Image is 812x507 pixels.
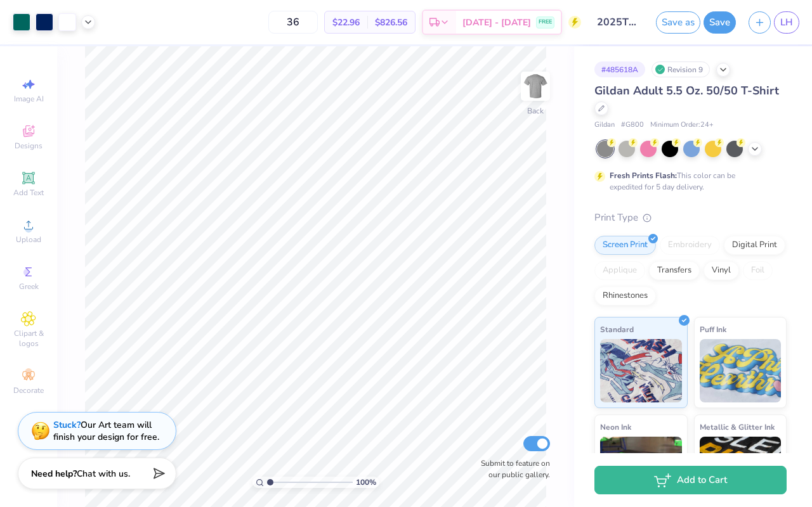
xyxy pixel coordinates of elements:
span: Chat with us. [77,468,130,480]
span: Image AI [14,94,44,104]
div: Revision 9 [652,61,710,77]
span: 100 % [356,477,376,488]
div: Rhinestones [594,286,656,305]
span: $826.56 [375,16,407,29]
span: Puff Ink [700,323,726,336]
span: # G800 [621,120,644,131]
img: Back [523,74,548,99]
span: Standard [600,323,634,336]
img: Puff Ink [700,339,782,402]
a: LH [774,11,799,34]
span: Upload [16,234,41,245]
input: Untitled Design [587,10,650,35]
span: Decorate [13,385,44,395]
span: Designs [15,141,43,151]
span: Add Text [13,188,44,198]
strong: Fresh Prints Flash: [610,170,677,181]
div: Embroidery [660,236,720,255]
button: Add to Cart [594,466,787,494]
div: Screen Print [594,236,656,255]
div: Back [527,105,544,117]
img: Metallic & Glitter Ink [700,437,782,500]
strong: Need help? [31,468,77,480]
button: Save [704,11,736,34]
span: Gildan Adult 5.5 Oz. 50/50 T-Shirt [594,83,779,98]
div: Foil [743,261,773,280]
div: Print Type [594,210,787,225]
span: Gildan [594,120,615,131]
span: [DATE] - [DATE] [462,16,531,29]
span: Neon Ink [600,420,631,433]
div: # 485618A [594,61,645,77]
span: Clipart & logos [6,328,51,349]
div: Digital Print [724,236,785,255]
img: Standard [600,339,682,402]
div: Transfers [649,261,700,280]
img: Neon Ink [600,437,682,500]
span: Greek [19,281,39,292]
span: LH [780,15,793,30]
span: Minimum Order: 24 + [650,120,714,131]
strong: Stuck? [53,419,81,431]
div: Vinyl [704,261,739,280]
div: This color can be expedited for 5 day delivery. [610,170,766,193]
span: $22.96 [332,16,360,29]
div: Applique [594,261,645,280]
input: – – [268,11,318,34]
span: FREE [539,18,552,27]
label: Submit to feature on our public gallery. [474,458,550,480]
span: Metallic & Glitter Ink [700,420,775,433]
div: Our Art team will finish your design for free. [53,419,159,443]
button: Save as [656,11,700,34]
